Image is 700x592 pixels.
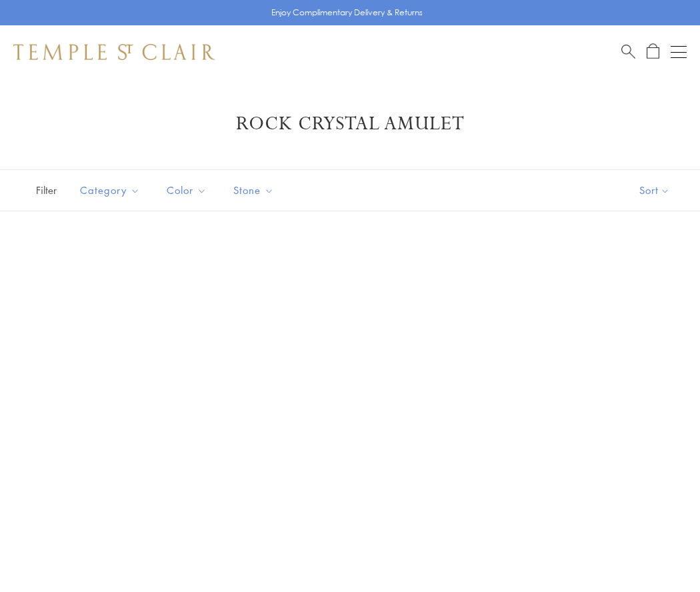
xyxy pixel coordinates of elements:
[621,43,635,60] a: Search
[73,182,150,199] span: Category
[13,44,215,60] img: Temple St. Clair
[157,175,217,205] button: Color
[671,44,687,60] button: Open navigation
[647,43,659,60] a: Open Shopping Bag
[70,175,150,205] button: Category
[609,170,700,211] button: Show sort by
[223,175,284,205] button: Stone
[271,6,423,19] p: Enjoy Complimentary Delivery & Returns
[33,112,667,136] h1: Rock Crystal Amulet
[160,182,217,199] span: Color
[227,182,284,199] span: Stone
